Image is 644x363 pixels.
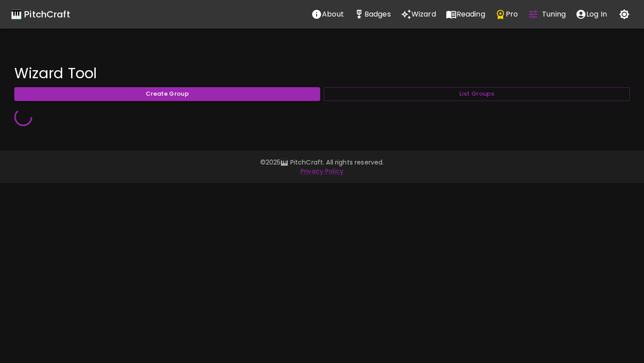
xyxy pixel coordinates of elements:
[490,5,523,23] button: Pro
[396,5,441,23] button: Wizard
[14,64,630,82] h4: Wizard Tool
[322,9,344,20] p: About
[457,9,485,20] p: Reading
[571,5,612,23] button: account of current user
[14,87,320,101] button: Create Group
[64,158,580,167] p: © 2025 🎹 PitchCraft. All rights reserved.
[523,5,571,23] button: Tuning Quiz
[11,7,70,21] a: 🎹 PitchCraft
[411,9,436,20] p: Wizard
[349,5,396,23] button: Stats
[506,9,518,20] p: Pro
[306,5,349,23] button: About
[441,5,490,23] button: Reading
[364,9,391,20] p: Badges
[324,87,630,101] button: List Groups
[542,9,566,20] p: Tuning
[301,167,343,176] a: Privacy Policy
[586,9,607,20] p: Log In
